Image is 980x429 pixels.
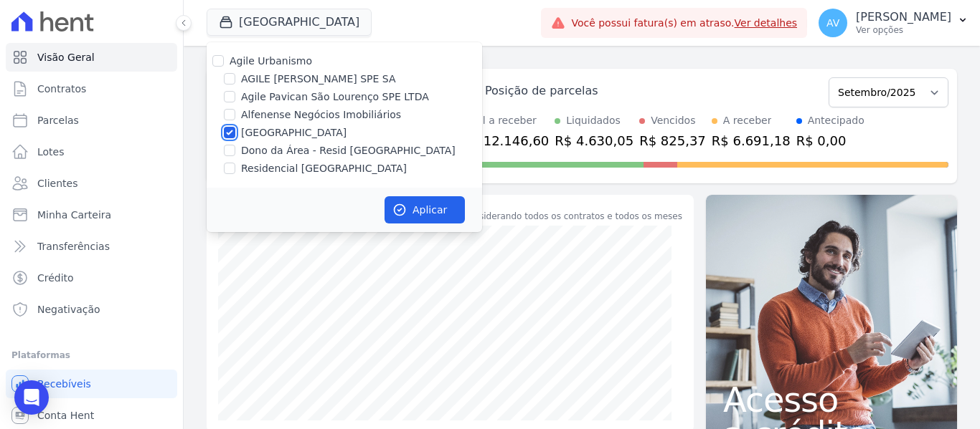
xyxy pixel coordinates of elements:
[462,113,549,128] div: Total a receber
[808,113,864,128] div: Antecipado
[385,196,465,223] button: Aplicar
[6,169,177,198] a: Clientes
[37,271,74,285] span: Crédito
[6,74,177,103] a: Contratos
[571,16,797,31] span: Você possui fatura(s) em atraso.
[462,131,549,150] div: R$ 12.146,60
[37,82,86,96] span: Contratos
[207,9,372,36] button: [GEOGRAPHIC_DATA]
[241,125,347,140] label: [GEOGRAPHIC_DATA]
[241,90,429,105] label: Agile Pavican São Lourenço SPE LTDA
[555,131,633,150] div: R$ 4.630,05
[6,43,177,72] a: Visão Geral
[6,106,177,135] a: Parcelas
[639,131,706,150] div: R$ 825,37
[37,408,94,423] span: Conta Hent
[6,201,177,229] a: Minha Carteira
[856,10,951,24] p: [PERSON_NAME]
[6,370,177,398] a: Recebíveis
[712,131,791,150] div: R$ 6.691,18
[826,18,839,28] span: AV
[37,145,65,159] span: Lotes
[723,113,772,128] div: A receber
[37,176,77,191] span: Clientes
[230,55,312,67] label: Agile Urbanismo
[6,264,177,292] a: Crédito
[735,17,798,29] a: Ver detalhes
[37,50,95,64] span: Visão Geral
[807,3,980,43] button: AV [PERSON_NAME] Ver opções
[37,208,111,222] span: Minha Carteira
[37,239,110,254] span: Transferências
[241,143,456,158] label: Dono da Área - Resid [GEOGRAPHIC_DATA]
[566,113,621,128] div: Liquidados
[241,107,401,122] label: Alfenense Negócios Imobiliários
[463,210,682,223] div: Considerando todos os contratos e todos os meses
[37,302,100,317] span: Negativação
[37,377,91,391] span: Recebíveis
[651,113,695,128] div: Vencidos
[856,24,951,36] p: Ver opções
[485,82,598,100] div: Posição de parcelas
[11,347,171,364] div: Plataformas
[37,113,79,127] span: Parcelas
[796,131,864,150] div: R$ 0,00
[14,380,49,415] div: Open Intercom Messenger
[241,72,396,87] label: AGILE [PERSON_NAME] SPE SA
[241,161,407,176] label: Residencial [GEOGRAPHIC_DATA]
[723,382,940,417] span: Acesso
[6,138,177,166] a: Lotes
[6,295,177,324] a: Negativação
[6,232,177,261] a: Transferências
